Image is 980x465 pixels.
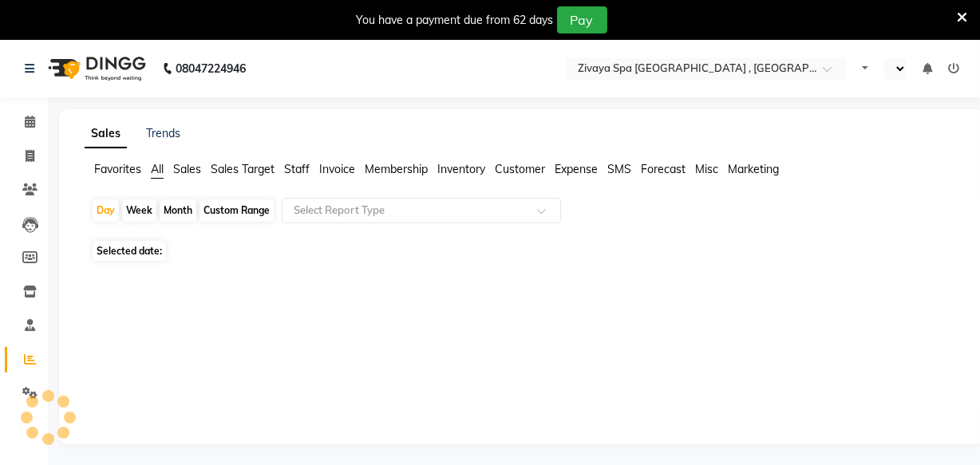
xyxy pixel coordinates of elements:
[93,199,119,222] div: Day
[146,126,180,140] a: Trends
[284,162,310,176] span: Staff
[93,241,166,261] span: Selected date:
[437,162,485,176] span: Inventory
[176,46,246,91] b: 08047224946
[319,162,355,176] span: Invoice
[555,162,598,176] span: Expense
[728,162,779,176] span: Marketing
[495,162,545,176] span: Customer
[94,162,141,176] span: Favorites
[173,162,201,176] span: Sales
[365,162,428,176] span: Membership
[357,12,554,29] div: You have a payment due from 62 days
[160,199,196,222] div: Month
[200,199,274,222] div: Custom Range
[557,6,607,33] button: Pay
[85,120,127,148] a: Sales
[122,199,156,222] div: Week
[641,162,686,176] span: Forecast
[211,162,275,176] span: Sales Target
[41,46,150,91] img: logo
[695,162,718,176] span: Misc
[607,162,631,176] span: SMS
[151,162,164,176] span: All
